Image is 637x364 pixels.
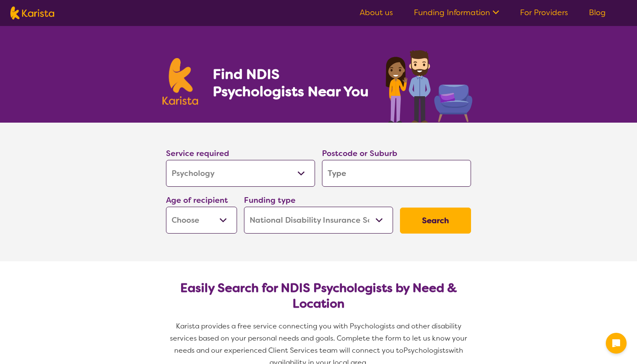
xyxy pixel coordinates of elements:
a: Funding Information [414,7,499,18]
img: Karista logo [162,58,198,105]
a: Blog [589,7,606,18]
a: About us [360,7,393,18]
h1: Find NDIS Psychologists Near You [213,65,373,100]
button: Search [400,208,471,234]
label: Age of recipient [166,195,228,205]
span: Psychologists [403,346,448,355]
span: Karista provides a free service connecting you with Psychologists and other disability services b... [170,322,469,355]
img: psychology [383,47,474,123]
input: Type [322,160,471,187]
label: Postcode or Suburb [322,148,397,159]
label: Funding type [244,195,296,205]
h2: Easily Search for NDIS Psychologists by Need & Location [173,280,464,312]
img: Karista logo [10,6,54,19]
label: Service required [166,148,229,159]
a: For Providers [520,7,568,18]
